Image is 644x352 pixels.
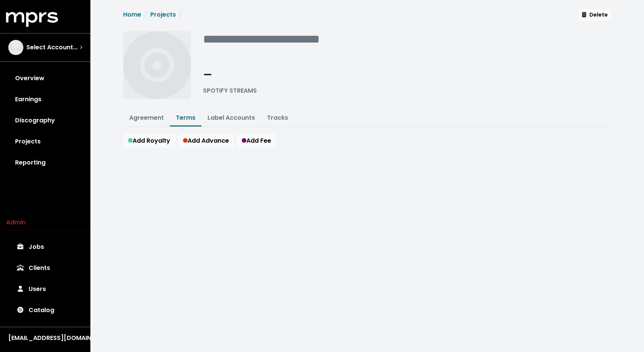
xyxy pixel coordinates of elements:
[6,68,84,89] a: Overview
[150,10,176,19] a: Projects
[183,136,229,145] span: Add Advance
[26,43,78,52] span: Select Account...
[128,136,170,145] span: Add Royalty
[6,300,84,321] a: Catalog
[578,9,611,21] button: Delete
[267,113,288,122] a: Tracks
[582,11,608,18] span: Delete
[237,134,276,148] button: Add Fee
[8,40,23,55] img: The selected account / producer
[203,64,257,86] div: -
[242,136,271,145] span: Add Fee
[208,113,255,122] a: Label Accounts
[178,134,234,148] button: Add Advance
[6,89,84,110] a: Earnings
[123,10,141,19] a: Home
[6,110,84,131] a: Discography
[6,279,84,300] a: Users
[6,258,84,279] a: Clients
[129,113,164,122] a: Agreement
[6,131,84,152] a: Projects
[123,134,175,148] button: Add Royalty
[6,152,84,173] a: Reporting
[203,33,320,45] span: Edit value
[8,334,82,343] div: [EMAIL_ADDRESS][DOMAIN_NAME]
[176,113,195,122] a: Terms
[6,333,84,343] button: [EMAIL_ADDRESS][DOMAIN_NAME]
[6,236,84,258] a: Jobs
[6,15,58,23] a: mprs logo
[123,10,185,25] nav: breadcrumb
[123,31,191,99] img: Album cover for this project
[203,86,257,95] div: SPOTIFY STREAMS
